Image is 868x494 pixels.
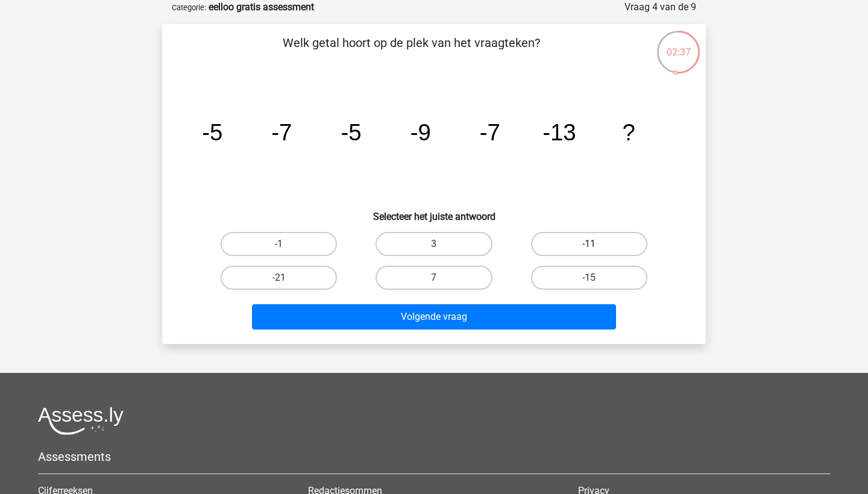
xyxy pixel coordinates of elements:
[221,266,337,290] label: -21
[271,119,292,145] tspan: -7
[202,119,222,145] tspan: -5
[172,3,206,12] small: Categorie:
[531,232,647,256] label: -11
[376,232,492,256] label: 3
[209,1,314,13] strong: eelloo gratis assessment
[656,30,701,60] div: 02:37
[376,266,492,290] label: 7
[38,449,830,464] h5: Assessments
[181,201,687,222] h6: Selecteer het juiste antwoord
[341,119,361,145] tspan: -5
[221,232,337,256] label: -1
[252,304,617,330] button: Volgende vraag
[38,407,124,435] img: Assessly logo
[542,119,576,145] tspan: -13
[410,119,431,145] tspan: -9
[480,119,500,145] tspan: -7
[181,34,641,70] p: Welk getal hoort op de plek van het vraagteken?
[622,119,635,145] tspan: ?
[531,266,647,290] label: -15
